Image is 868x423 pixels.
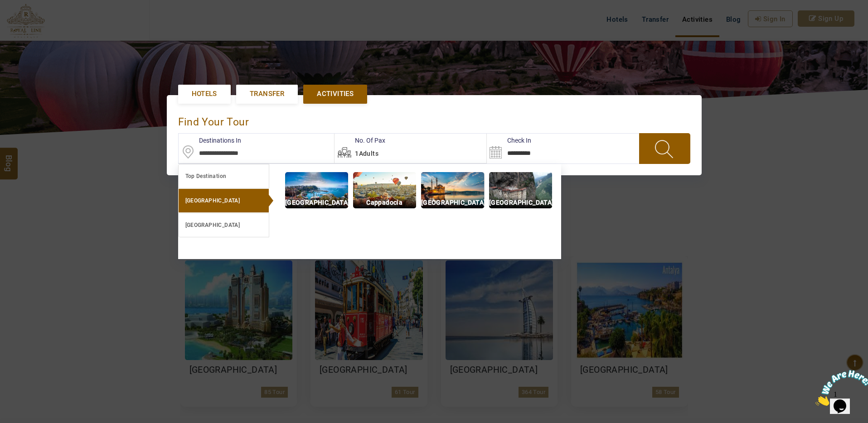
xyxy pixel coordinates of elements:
a: [GEOGRAPHIC_DATA] [178,213,269,237]
img: img [353,172,416,208]
a: Transfer [236,85,298,103]
label: Destinations In [179,136,241,145]
a: Hotels [178,85,231,103]
div: find your Tour [178,106,690,133]
a: Activities [303,85,367,103]
iframe: chat widget [812,366,868,409]
span: 1Adults [355,150,378,157]
label: Check In [487,136,531,145]
span: Hotels [192,89,217,99]
img: img [421,172,484,208]
p: [GEOGRAPHIC_DATA] [285,197,348,208]
a: [GEOGRAPHIC_DATA] [178,188,269,213]
span: 1 [4,4,7,11]
b: Top Destination [185,173,227,179]
img: Chat attention grabber [4,4,60,39]
a: Top Destination [178,164,269,188]
b: [GEOGRAPHIC_DATA] [185,197,240,204]
p: [GEOGRAPHIC_DATA] [489,197,552,208]
label: No. Of Pax [335,136,385,145]
img: img [489,172,552,208]
span: Activities [317,89,354,99]
img: img [285,172,348,208]
p: [GEOGRAPHIC_DATA] [421,197,484,208]
span: Transfer [250,89,284,99]
b: [GEOGRAPHIC_DATA] [185,222,240,228]
p: Cappadocia [353,197,416,208]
